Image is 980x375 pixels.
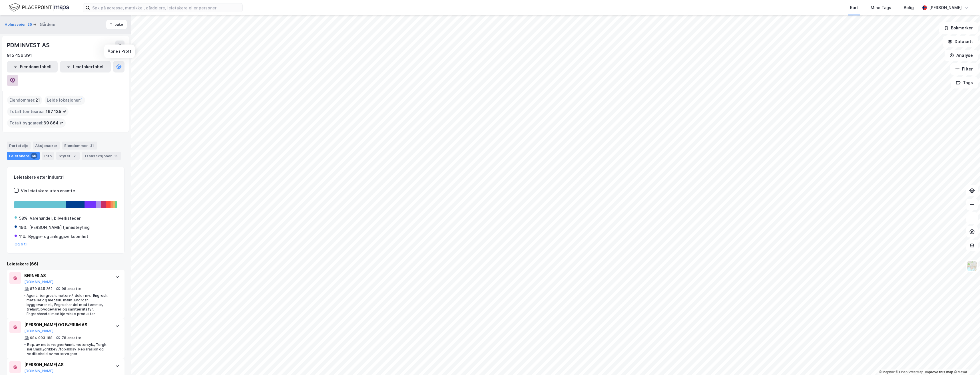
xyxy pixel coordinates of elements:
span: 69 864 ㎡ [43,120,63,126]
div: Aksjonærer [33,142,60,150]
button: Datasett [943,36,978,47]
div: Bolig [904,4,914,11]
div: 11% [19,233,26,240]
span: 1 [81,97,83,104]
button: Leietakertabell [60,61,111,72]
a: Mapbox [879,370,895,374]
div: Portefølje [7,142,31,150]
div: Agent.-/engrosh. motorv./-deler mv., Engrosh. metaller og metallh. malm, Engrosh. byggevarer el.,... [27,293,109,316]
div: 984 993 188 [30,336,53,340]
div: Bygge- og anleggsvirksomhet [28,233,88,240]
div: Totalt byggareal : [7,118,66,128]
div: Eiendommer : [7,96,42,105]
div: [PERSON_NAME] tjenesteyting [29,224,90,231]
div: BERNER AS [24,272,109,279]
input: Søk på adresse, matrikkel, gårdeiere, leietakere eller personer [90,3,242,12]
span: 21 [35,97,40,104]
button: Tags [951,77,978,88]
div: 21 [89,143,95,148]
div: Transaksjoner [82,152,121,160]
button: Og 6 til [15,242,28,247]
div: Info [42,152,54,160]
div: 915 456 391 [7,52,32,59]
button: Eiendomstabell [7,61,58,72]
img: Z [967,261,977,271]
div: 15 [113,153,119,159]
button: Bokmerker [939,22,978,34]
div: [PERSON_NAME] [929,4,962,11]
div: Vis leietakere uten ansatte [21,187,75,194]
div: Rep. av motorvogner/unnt. motorsyk., Torgh. nær.midl./drikkev./tobakksv, Reparasjon og vedlikehol... [27,342,109,356]
div: 879 845 262 [30,287,53,291]
iframe: Chat Widget [951,348,980,375]
button: [DOMAIN_NAME] [24,369,54,373]
div: Leietakere [7,152,40,160]
div: Leietakere (66) [7,261,124,267]
div: Varehandel, bilverksteder [30,215,81,222]
button: Tilbake [106,20,127,29]
div: 58% [19,215,27,222]
div: Leide lokasjoner : [45,96,85,105]
div: [PERSON_NAME] OG BÆRUM AS [24,321,109,328]
a: OpenStreetMap [896,370,923,374]
button: Analyse [945,50,978,61]
div: Eiendommer [62,142,97,150]
div: Kart [850,4,858,11]
button: [DOMAIN_NAME] [24,280,54,284]
button: Holmaveien 25 [5,22,33,27]
div: Totalt tomteareal : [7,107,69,116]
div: 2 [72,153,77,159]
div: Mine Tags [871,4,891,11]
div: Leietakere etter industri [14,174,117,181]
a: Improve this map [925,370,953,374]
div: Styret [56,152,80,160]
button: Filter [950,63,978,75]
div: 98 ansatte [62,287,81,291]
div: 66 [31,153,37,159]
div: 78 ansatte [62,336,81,340]
span: 167 135 ㎡ [46,108,66,115]
button: [DOMAIN_NAME] [24,329,54,333]
div: [PERSON_NAME] AS [24,361,109,368]
div: 19% [19,224,27,231]
div: PDM INVEST AS [7,41,51,50]
div: Gårdeier [40,21,57,28]
img: logo.f888ab2527a4732fd821a326f86c7f29.svg [9,3,69,13]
